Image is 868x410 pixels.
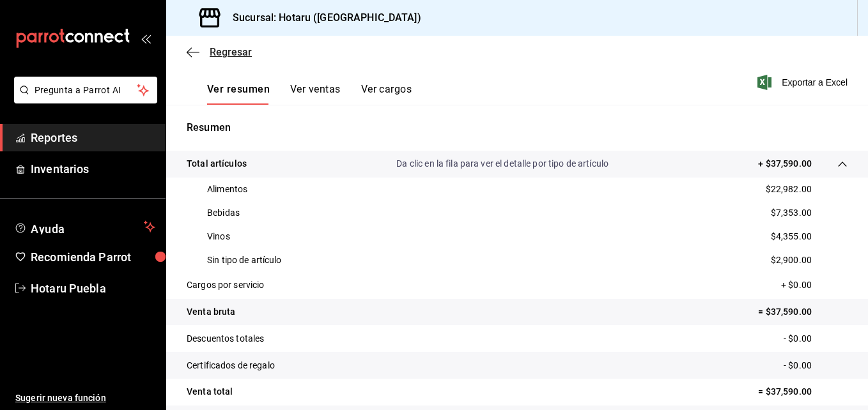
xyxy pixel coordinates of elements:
[207,83,412,105] div: navigation tabs
[784,332,848,345] p: - $0.00
[207,206,240,220] p: Bebidas
[15,391,155,405] span: Sugerir nueva función
[290,83,341,105] button: Ver ventas
[187,46,252,58] button: Regresar
[187,385,233,399] p: Venta total
[141,33,151,43] button: open_drawer_menu
[207,183,247,196] p: Alimentos
[187,278,265,292] p: Cargos por servicio
[771,230,812,243] p: $4,355.00
[207,83,270,105] button: Ver resumen
[758,305,848,319] p: = $37,590.00
[758,385,848,399] p: = $37,590.00
[31,160,155,178] span: Inventarios
[361,83,412,105] button: Ver cargos
[187,359,275,372] p: Certificados de regalo
[31,129,155,146] span: Reportes
[31,280,155,297] span: Hotaru Puebla
[187,305,235,319] p: Venta bruta
[35,84,137,97] span: Pregunta a Parrot AI
[222,10,421,26] h3: Sucursal: Hotaru ([GEOGRAPHIC_DATA])
[14,77,157,103] button: Pregunta a Parrot AI
[758,157,812,171] p: + $37,590.00
[760,75,848,90] button: Exportar a Excel
[771,254,812,267] p: $2,900.00
[187,332,264,345] p: Descuentos totales
[187,120,848,135] p: Resumen
[9,93,157,106] a: Pregunta a Parrot AI
[187,157,247,171] p: Total artículos
[766,183,812,196] p: $22,982.00
[31,248,155,266] span: Recomienda Parrot
[784,359,848,372] p: - $0.00
[31,219,139,234] span: Ayuda
[210,46,252,58] span: Regresar
[781,278,848,292] p: + $0.00
[771,206,812,220] p: $7,353.00
[396,157,608,171] p: Da clic en la fila para ver el detalle por tipo de artículo
[207,254,282,267] p: Sin tipo de artículo
[207,230,230,243] p: Vinos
